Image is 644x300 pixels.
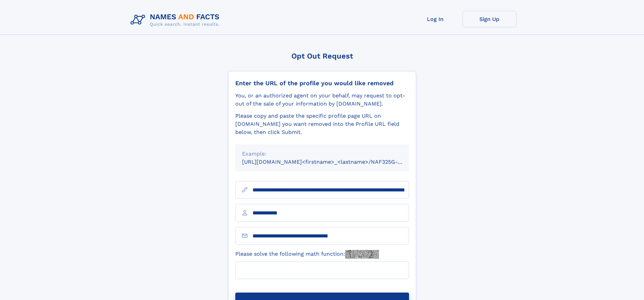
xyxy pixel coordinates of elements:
[462,11,517,27] a: Sign Up
[228,52,416,60] div: Opt Out Request
[242,150,402,158] div: Example:
[235,112,409,136] div: Please copy and paste the specific profile page URL on [DOMAIN_NAME] you want removed into the Pr...
[235,250,379,259] label: Please solve the following math function:
[235,79,409,87] div: Enter the URL of the profile you would like removed
[235,92,409,108] div: You, or an authorized agent on your behalf, may request to opt-out of the sale of your informatio...
[408,11,462,27] a: Log In
[242,159,422,165] small: [URL][DOMAIN_NAME]<firstname>_<lastname>/NAF325G-xxxxxxxx
[128,11,225,29] img: Logo Names and Facts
